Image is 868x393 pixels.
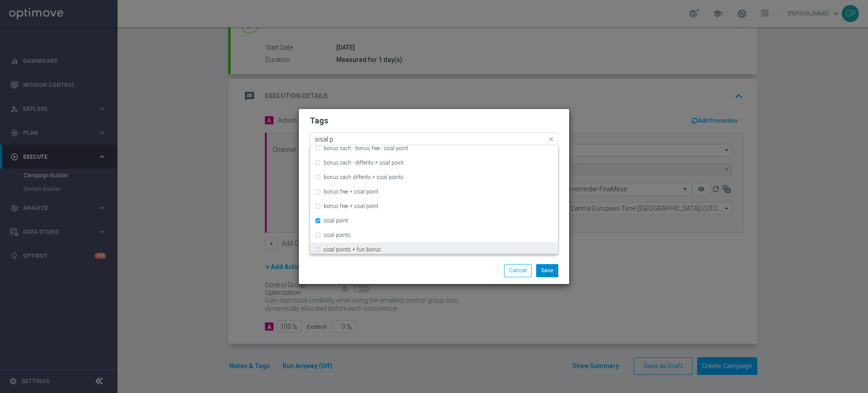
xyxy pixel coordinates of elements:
[310,145,558,254] ng-dropdown-panel: Options list
[504,264,532,277] button: Cancel
[324,218,348,223] label: sisal point
[315,228,553,242] div: sisal points
[324,160,404,166] label: bonus cash - differito + sisal point
[315,185,553,199] div: bonus free + sisal point
[324,146,408,151] label: bonus cash - bonus free - sisal point
[324,232,351,238] label: sisal points
[310,115,558,126] h2: Tags
[324,247,381,252] label: sisal points + fun bonus
[536,264,558,277] button: Save
[315,213,553,228] div: sisal point
[315,199,553,213] div: bonus free + sisal point
[310,133,558,145] ng-select: all, no bonus, retention, sisal point
[315,141,553,156] div: bonus cash - bonus free - sisal point
[315,156,553,170] div: bonus cash - differito + sisal point
[315,170,553,185] div: bonus cash differito + sisal points
[324,189,378,194] label: bonus free + sisal point
[324,175,404,180] label: bonus cash differito + sisal points
[324,204,378,209] label: bonus free + sisal point
[315,242,553,257] div: sisal points + fun bonus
